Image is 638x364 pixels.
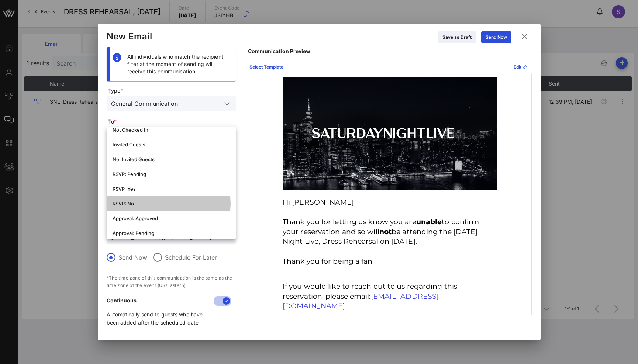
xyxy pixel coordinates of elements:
span: Thank you for letting us know you are [283,218,416,226]
label: Schedule For Later [165,254,217,261]
div: Send Now [486,34,507,41]
div: RSVP: Pending [113,171,230,177]
button: Edit [509,61,532,73]
strong: unable [416,218,442,226]
div: Edit [514,63,527,71]
span: To [108,118,236,125]
span: Thank you for being a fan. [283,257,374,266]
p: *The time zone of this communication is the same as the time zone of the event (US/Eastern) [107,274,236,289]
div: All individuals who match the recipient filter at the moment of sending will receive this communi... [127,53,230,75]
span: to confirm your reservation and so will [283,218,479,236]
div: General Communication [111,100,178,107]
p: Continuous [107,297,215,305]
div: RSVP: Yes [113,186,230,192]
strong: not [379,228,392,236]
div: Approval: Pending [113,230,230,236]
div: Not Invited Guests [113,156,230,162]
div: Invited Guests [113,142,230,148]
div: Select Template [249,63,283,71]
button: Send Now [481,31,511,43]
div: Approval: Approved [113,215,230,221]
p: Automatically send to guests who have been added after the scheduled date [107,311,215,327]
label: Send Now [118,254,147,261]
span: If you would like to reach out to us regarding this reservation, please email: [283,282,457,301]
span: Hi [PERSON_NAME], [283,198,356,207]
div: Not Checked In [113,127,230,133]
div: New Email [107,31,152,42]
button: Save as Draft [438,31,476,43]
p: Communication Preview [248,47,532,55]
span: Type [108,87,236,94]
button: Select Template [245,61,288,73]
div: General Communication [107,96,236,111]
div: Save as Draft [442,34,472,41]
div: RSVP: No [113,201,230,207]
table: divider [283,274,497,274]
